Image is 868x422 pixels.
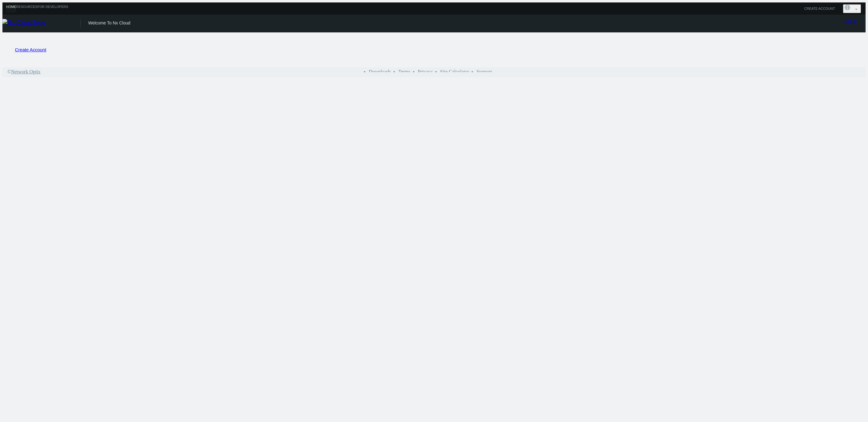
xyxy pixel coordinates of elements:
[440,69,469,74] a: Site Calculator
[845,19,857,24] a: Log In
[476,69,492,74] a: Support
[398,69,410,74] a: Terms
[418,69,433,74] a: Privacy
[2,19,80,28] img: Nx Cloud logo
[16,5,38,13] a: Resources
[6,5,16,13] a: home
[804,7,835,10] a: CREATE ACCOUNT
[38,5,68,13] a: For Developers
[7,47,54,52] a: Create Account
[369,69,391,74] a: Downloads
[11,69,40,74] span: Network Optix
[88,20,130,31] div: Welcome To Nx Cloud
[7,69,41,75] a: ©Network Optix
